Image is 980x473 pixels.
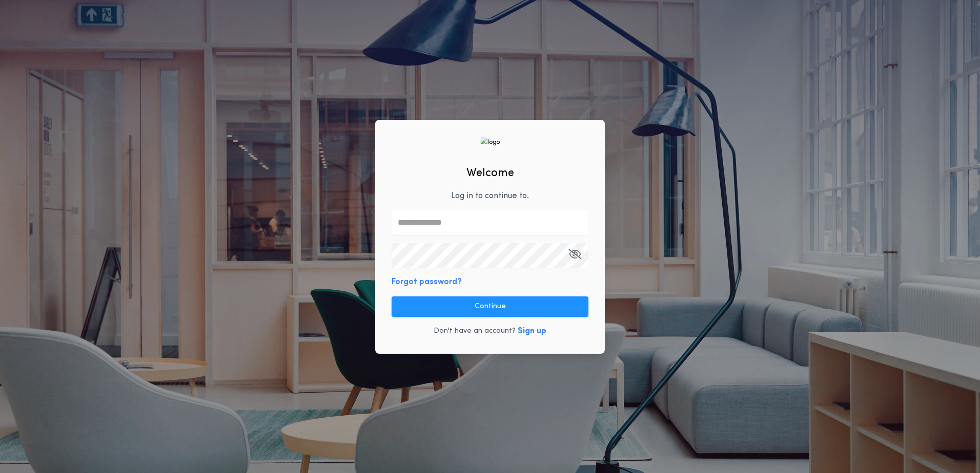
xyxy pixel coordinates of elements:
[434,326,516,336] p: Don't have an account?
[480,137,500,147] img: logo
[392,296,588,317] button: Continue
[392,276,462,288] button: Forgot password?
[451,190,529,202] p: Log in to continue to .
[518,325,546,337] button: Sign up
[466,165,514,182] h2: Welcome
